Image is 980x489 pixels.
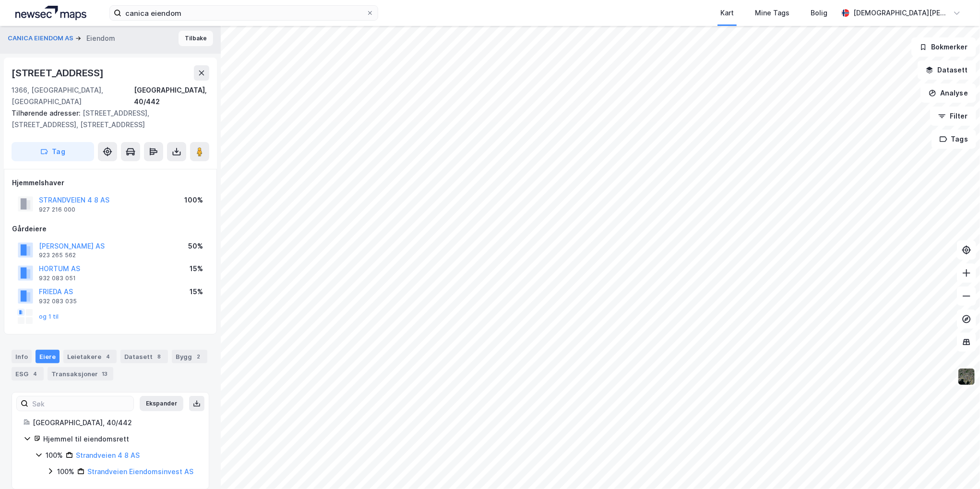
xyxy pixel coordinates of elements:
button: Tilbake [179,31,213,46]
div: [STREET_ADDRESS] [12,65,106,81]
div: 100% [184,194,203,206]
div: Hjemmelshaver [12,177,209,189]
img: logo.a4113a55bc3d86da70a041830d287a7e.svg [15,6,86,20]
div: Datasett [120,350,168,363]
div: 8 [155,352,164,361]
button: Analyse [920,83,976,103]
div: Leietakere [63,350,117,363]
input: Søk [28,396,133,411]
input: Søk på adresse, matrikkel, gårdeiere, leietakere eller personer [121,6,366,20]
div: Eiendom [86,33,115,44]
a: Strandveien Eiendomsinvest AS [87,467,193,476]
div: [GEOGRAPHIC_DATA], 40/442 [134,84,209,107]
button: Ekspander [140,396,183,411]
div: Eiere [36,350,60,363]
div: Hjemmel til eiendomsrett [43,433,197,445]
div: Bolig [811,7,827,19]
div: Gårdeiere [12,223,209,235]
div: 4 [30,369,40,379]
div: [GEOGRAPHIC_DATA], 40/442 [33,417,197,429]
div: 923 265 562 [39,251,76,259]
div: 927 216 000 [39,206,75,214]
div: Transaksjoner [48,367,113,381]
button: Filter [930,107,976,126]
a: Strandveien 4 8 AS [76,451,140,459]
button: Bokmerker [911,37,976,57]
div: 932 083 035 [39,298,77,305]
div: 2 [194,352,203,361]
button: Tag [12,142,94,161]
button: Tags [932,130,976,149]
div: 15% [190,286,203,298]
div: ESG [12,367,44,381]
div: Info [12,350,32,363]
div: [DEMOGRAPHIC_DATA][PERSON_NAME] [853,7,949,19]
div: 932 083 051 [39,274,76,282]
button: CANICA EIENDOM AS [8,34,75,43]
div: Kart [720,7,734,19]
div: [STREET_ADDRESS], [STREET_ADDRESS], [STREET_ADDRESS] [12,107,202,131]
div: 100% [57,466,74,477]
iframe: Chat Widget [932,443,980,489]
div: 1366, [GEOGRAPHIC_DATA], [GEOGRAPHIC_DATA] [12,84,134,107]
div: 13 [100,369,109,379]
div: 15% [190,263,203,274]
div: Mine Tags [755,7,789,19]
button: Datasett [918,60,976,80]
img: 9k= [957,368,976,386]
div: 100% [46,450,63,461]
span: Tilhørende adresser: [12,109,83,117]
div: 4 [103,352,113,361]
div: Bygg [172,350,207,363]
div: 50% [188,240,203,252]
